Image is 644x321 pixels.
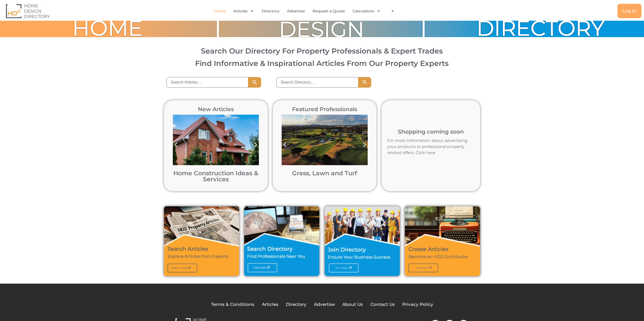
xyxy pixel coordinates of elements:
[279,107,370,112] h2: Featured Professionals
[276,77,358,88] input: Search Directory....
[402,301,433,308] a: Privacy Policy
[211,301,254,308] a: Terms & Conditions
[170,112,261,185] div: 1 / 12
[279,112,370,185] div: 1 / 12
[167,77,248,88] input: Search Articles....
[622,9,636,13] span: Log in
[370,301,395,308] a: Contact Us
[313,5,345,17] a: Request a Quote
[130,5,482,17] nav: Menu
[170,139,182,151] div: Previous slide
[250,139,261,151] div: Next slide
[262,301,278,308] a: Articles
[292,169,357,177] a: Grass, Lawn and Turf
[11,60,633,67] h3: Find Informative & Inspirational Articles From Our Property Experts
[262,5,279,17] a: Directory
[173,169,258,183] a: Home Construction Ideas & Services
[11,47,633,55] h2: Search Our Directory For Property Professionals & Expert Trades
[170,107,261,112] h2: New Articles
[233,5,254,17] a: Articles
[279,139,290,151] div: Previous slide
[248,77,261,88] button: Search
[617,4,641,18] a: Log in
[214,5,226,17] a: Home
[342,301,363,308] a: About Us
[352,5,381,17] a: Calculators
[286,301,306,308] a: Directory
[358,77,371,88] button: Search
[359,139,370,151] div: Next slide
[314,301,335,308] a: Advertise
[282,115,368,165] img: Bonnie Doon Golf Club in Sydney post turf pigment
[287,5,305,17] a: Advertise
